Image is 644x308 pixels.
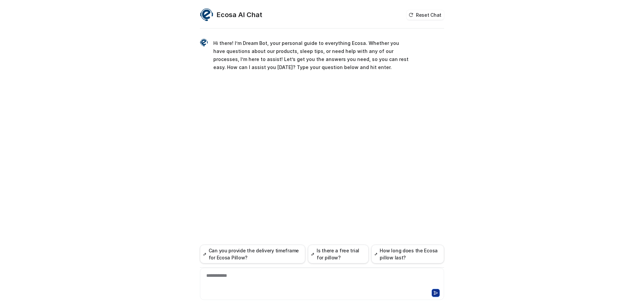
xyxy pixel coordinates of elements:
button: Reset Chat [407,10,444,20]
button: Can you provide the delivery timeframe for Ecosa Pillow? [200,245,305,263]
button: Is there a free trial for pillow? [308,245,369,263]
p: Hi there! I’m Dream Bot, your personal guide to everything Ecosa. Whether you have questions abou... [213,39,410,71]
img: Widget [200,39,208,47]
img: Widget [200,8,213,21]
h2: Ecosa AI Chat [217,10,262,19]
button: How long does the Ecosa pillow last? [371,245,444,263]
